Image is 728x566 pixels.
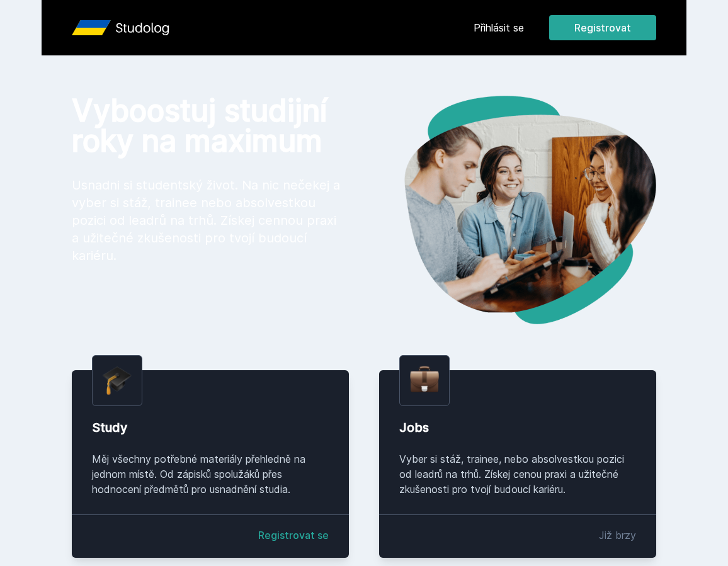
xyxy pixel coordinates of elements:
[549,15,656,40] button: Registrovat
[92,419,329,436] div: Study
[399,419,636,436] div: Jobs
[72,176,344,264] p: Usnadni si studentský život. Na nic nečekej a vyber si stáž, trainee nebo absolvestkou pozici od ...
[599,528,636,543] div: Již brzy
[474,20,524,35] a: Přihlásit se
[92,451,329,497] div: Měj všechny potřebné materiály přehledně na jednom místě. Od zápisků spolužáků přes hodnocení pře...
[72,96,344,156] h1: Vyboostuj studijní roky na maximum
[103,366,132,395] img: graduation-cap.png
[410,363,439,395] img: briefcase.png
[258,528,329,543] a: Registrovat se
[399,451,636,497] div: Vyber si stáž, trainee, nebo absolvestkou pozici od leadrů na trhů. Získej cenou praxi a užitečné...
[364,96,656,324] img: hero.png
